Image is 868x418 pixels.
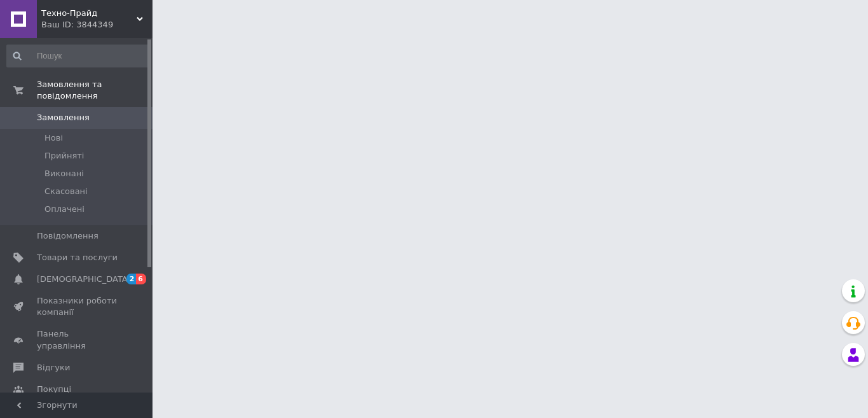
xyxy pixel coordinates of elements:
[41,19,153,31] div: Ваш ID: 3844349
[37,362,70,373] span: Відгуки
[37,252,118,263] span: Товари та послуги
[37,230,98,242] span: Повідомлення
[44,150,84,162] span: Прийняті
[37,274,131,285] span: [DEMOGRAPHIC_DATA]
[44,186,88,197] span: Скасовані
[44,204,85,215] span: Оплачені
[44,132,63,144] span: Нові
[37,79,153,102] span: Замовлення та повідомлення
[37,384,71,395] span: Покупці
[6,45,150,67] input: Пошук
[37,328,118,351] span: Панель управління
[37,112,90,123] span: Замовлення
[126,274,137,284] span: 2
[37,295,118,318] span: Показники роботи компанії
[136,274,146,284] span: 6
[41,8,137,19] span: Техно-Прайд
[44,168,84,179] span: Виконані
